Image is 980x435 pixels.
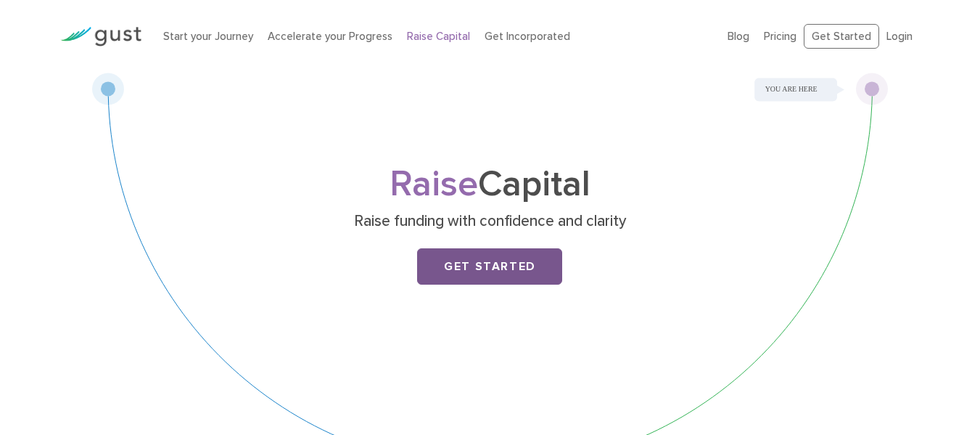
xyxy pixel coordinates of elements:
h1: Capital [203,168,776,201]
a: Accelerate your Progress [268,30,392,43]
a: Raise Capital [407,30,470,43]
img: Gust Logo [60,27,141,46]
a: Get Incorporated [485,30,570,43]
a: Get Started [417,248,562,285]
a: Pricing [764,30,796,43]
span: Raise [390,163,478,206]
a: Login [886,30,913,43]
a: Get Started [804,24,879,49]
a: Start your Journey [163,30,253,43]
p: Raise funding with confidence and clarity [209,211,771,232]
a: Blog [728,30,749,43]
